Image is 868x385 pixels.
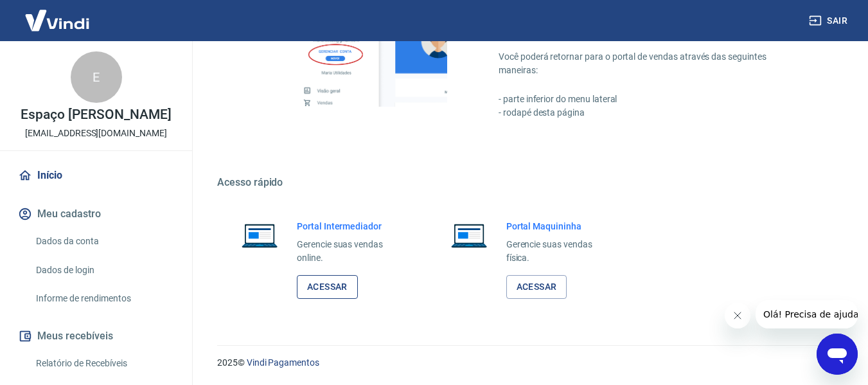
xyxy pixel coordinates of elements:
[499,93,806,106] p: - parte inferior do menu lateral
[247,357,319,368] a: Vindi Pagamentos
[15,322,177,350] button: Meus recebíveis
[806,9,853,33] button: Sair
[31,228,177,255] a: Dados da conta
[8,9,108,19] span: Olá! Precisa de ajuda?
[21,108,171,121] p: Espaço [PERSON_NAME]
[25,127,167,140] p: [EMAIL_ADDRESS][DOMAIN_NAME]
[15,1,99,40] img: Vindi
[15,161,177,190] a: Início
[31,350,177,377] a: Relatório de Recebíveis
[499,106,806,120] p: - rodapé desta página
[297,238,403,265] p: Gerencie suas vendas online.
[756,300,858,328] iframe: Mensagem da empresa
[15,200,177,228] button: Meu cadastro
[506,238,613,265] p: Gerencie suas vendas física.
[217,176,837,189] h5: Acesso rápido
[725,303,750,328] iframe: Fechar mensagem
[31,257,177,283] a: Dados de login
[499,50,806,77] p: Você poderá retornar para o portal de vendas através das seguintes maneiras:
[31,285,177,312] a: Informe de rendimentos
[297,275,358,299] a: Acessar
[442,220,496,251] img: Imagem de um notebook aberto
[233,220,287,251] img: Imagem de um notebook aberto
[71,51,122,103] div: E
[506,220,613,233] h6: Portal Maquininha
[817,334,858,375] iframe: Botão para abrir a janela de mensagens
[506,275,567,299] a: Acessar
[217,356,837,370] p: 2025 ©
[297,220,403,233] h6: Portal Intermediador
